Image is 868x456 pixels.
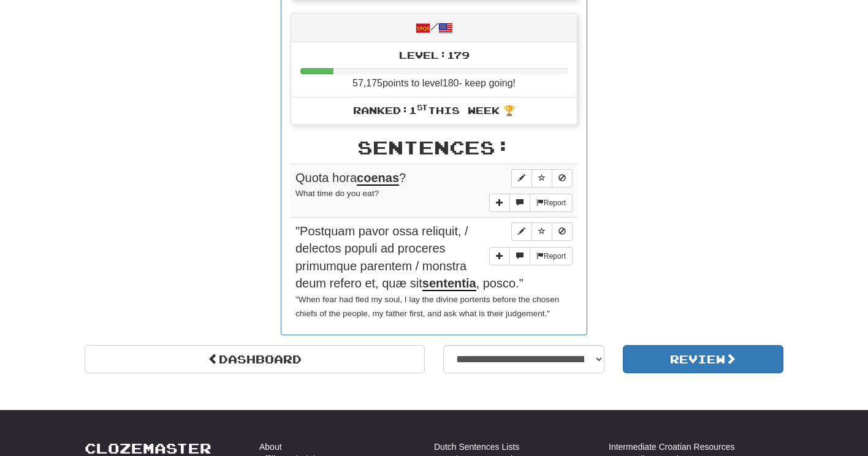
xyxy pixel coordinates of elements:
div: Sentence controls [511,222,573,241]
button: Report [530,247,573,265]
a: Dutch Sentences Lists [434,441,519,453]
span: "Postquam pavor ossa reliquit, / delectos populi ad proceres primumque parentem / monstra deum re... [295,224,523,292]
a: Dashboard [85,345,425,373]
span: 🏆 [503,105,516,116]
small: "When fear had fled my soul, I lay the divine portents before the chosen chiefs of the people, my... [295,295,559,318]
button: Edit sentence [511,169,532,188]
a: Intermediate Croatian Resources [609,441,734,453]
a: Clozemaster [85,441,211,456]
button: Toggle ignore [552,169,573,188]
h2: Sentences: [291,137,577,158]
small: What time do you eat? [295,189,379,198]
button: Review [623,345,784,373]
button: Edit sentence [511,222,532,241]
div: Sentence controls [511,169,573,188]
button: Toggle favorite [531,222,552,241]
button: Add sentence to collection [489,194,510,212]
button: Report [530,194,573,212]
span: Ranked: 1 this week [353,104,500,116]
div: More sentence controls [489,194,573,212]
a: About [259,441,282,453]
u: coenas [357,171,399,186]
span: Level: 179 [399,49,470,61]
u: sententia [422,276,476,291]
li: 57,175 points to level 180 - keep going! [291,42,577,97]
sup: st [417,103,428,112]
div: / [291,13,577,42]
button: Toggle favorite [531,169,552,188]
div: More sentence controls [489,247,573,265]
span: Quota hora ? [295,171,406,186]
button: Add sentence to collection [489,247,510,265]
button: Toggle ignore [552,222,573,241]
